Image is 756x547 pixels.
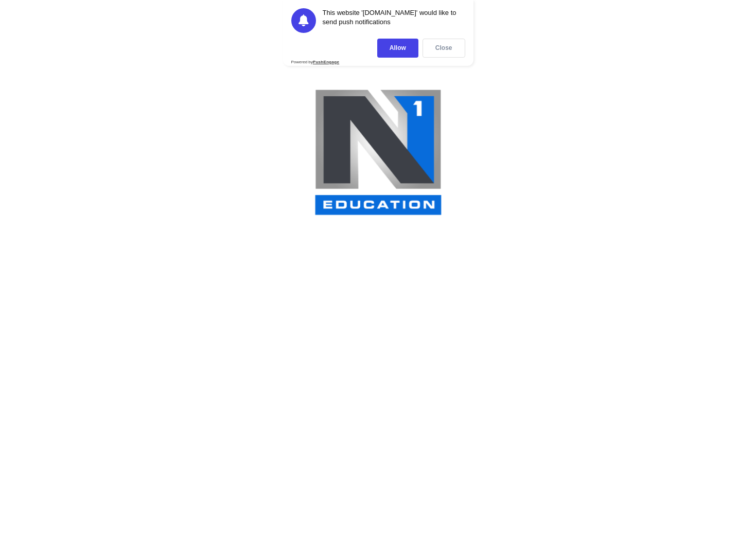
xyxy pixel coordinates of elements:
div: Powered by [291,60,340,64]
strong: PushEngage [313,60,339,64]
div: Close [423,39,465,58]
div: This website '[DOMAIN_NAME]' would like to send push notifications [323,8,465,33]
div: Allow [377,39,418,58]
img: n1-education [314,89,443,216]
